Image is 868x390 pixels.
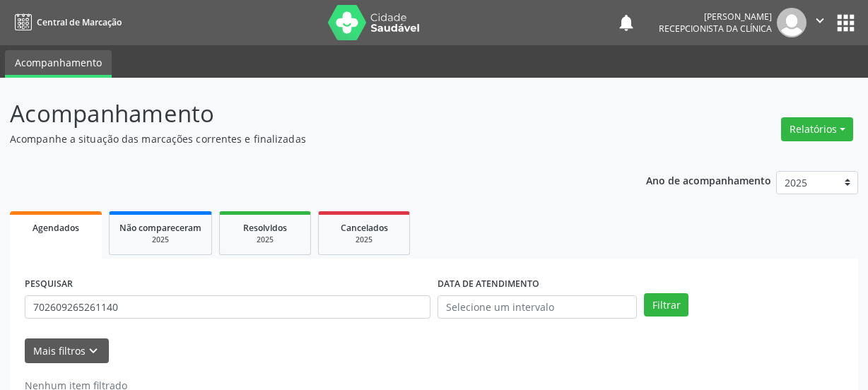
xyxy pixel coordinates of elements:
[25,273,73,295] label: PESQUISAR
[616,13,636,32] button: notifications
[243,222,287,234] span: Resolvidos
[5,50,112,78] a: Acompanhamento
[10,96,604,131] p: Acompanhamento
[833,11,858,35] button: apps
[10,131,604,146] p: Acompanhe a situação das marcações correntes e finalizadas
[33,222,79,234] span: Agendados
[807,8,833,37] button: 
[86,343,101,359] i: keyboard_arrow_down
[341,222,388,234] span: Cancelados
[659,11,772,23] div: [PERSON_NAME]
[329,235,399,245] div: 2025
[438,295,637,319] input: Selecione um intervalo
[10,11,122,34] a: Central de Marcação
[812,13,828,28] i: 
[777,8,807,37] img: img
[119,235,201,245] div: 2025
[646,171,771,189] p: Ano de acompanhamento
[37,16,122,28] span: Central de Marcação
[230,235,300,245] div: 2025
[25,295,430,319] input: Nome, CNS
[119,222,201,234] span: Não compareceram
[438,273,539,295] label: DATA DE ATENDIMENTO
[644,293,688,317] button: Filtrar
[781,117,853,141] button: Relatórios
[25,338,109,363] button: Mais filtroskeyboard_arrow_down
[659,23,772,35] span: Recepcionista da clínica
